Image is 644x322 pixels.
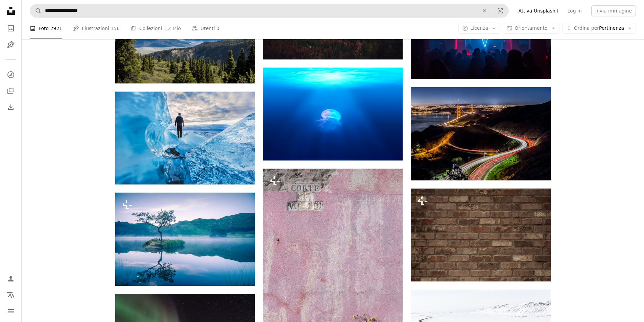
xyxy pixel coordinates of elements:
span: 1,2 Mio [164,25,181,32]
img: Un idrante rosso seduto sul lato di un muro di mattoni [411,189,550,281]
img: Uomo che galleggia sull'acqua Modifica foto [115,92,255,184]
a: Un idrante rosso seduto sul lato di un muro di mattoni [411,232,550,238]
a: Un albero solitario su una piccola isola nel mezzo di un lago [115,236,255,242]
a: Home — Unsplash [4,4,18,19]
a: Illustrazioni [4,38,18,51]
a: Illustrazioni 156 [73,18,120,39]
a: Collezioni [4,84,18,98]
img: Un albero solitario su una piccola isola nel mezzo di un lago [115,193,255,286]
a: Montagna verde attraverso lo specchio d'acqua [115,34,255,40]
a: Uomo che galleggia sull'acqua Modifica foto [115,135,255,141]
span: Orientamento [515,25,547,31]
a: Log in [564,5,586,16]
a: Esplora [4,68,18,81]
button: Lingua [4,288,18,302]
span: Licenza [470,25,488,31]
button: Ordina perPertinenza [562,23,636,34]
span: 156 [111,25,120,32]
a: ripresa aerea del Golden Gate [411,131,550,137]
button: Ricerca visiva [492,4,508,17]
a: Foto [4,22,18,35]
a: un muro rosa con un cartello stradale su di esso [263,270,403,276]
button: Elimina [477,4,492,17]
a: Attiva Unsplash+ [514,5,563,16]
button: Cerca su Unsplash [30,4,42,17]
form: Trova visual in tutto il sito [30,4,509,18]
img: ripresa aerea del Golden Gate [411,87,550,180]
span: 0 [216,25,219,32]
a: meduse in acqua [263,111,403,117]
button: Orientamento [503,23,559,34]
img: meduse in acqua [263,68,403,160]
a: Cronologia download [4,100,18,114]
button: Licenza [458,23,500,34]
a: Utenti 0 [192,18,219,39]
button: Invia immagine [591,5,636,16]
a: Accedi / Registrati [4,272,18,286]
span: Pertinenza [574,25,624,32]
a: Collezioni 1,2 Mio [130,18,181,39]
button: Menu [4,304,18,318]
span: Ordina per [574,25,599,31]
